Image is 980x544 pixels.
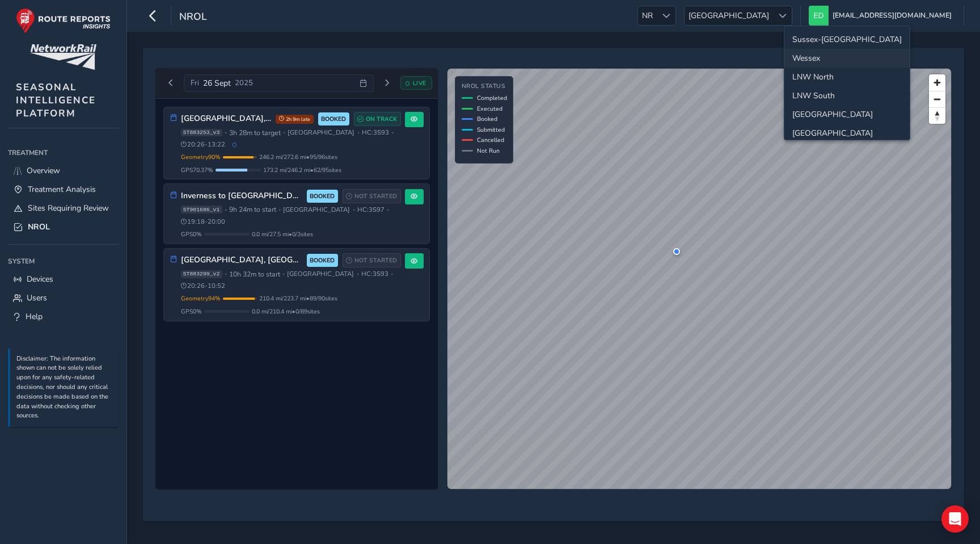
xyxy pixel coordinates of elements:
span: GPS 0 % [181,307,202,316]
h3: [GEOGRAPHIC_DATA], [GEOGRAPHIC_DATA], [GEOGRAPHIC_DATA] 3S93 [181,256,303,265]
span: HC: 3S93 [362,128,389,137]
a: Overview [8,161,119,180]
a: Help [8,307,119,326]
span: • [357,271,359,277]
a: Sites Requiring Review [8,199,119,217]
button: [EMAIL_ADDRESS][DOMAIN_NAME] [809,6,956,26]
img: diamond-layout [809,6,829,26]
span: • [391,271,393,277]
span: [GEOGRAPHIC_DATA] [287,270,354,278]
a: NROL [8,217,119,236]
span: 9h 24m to start [229,205,276,214]
span: • [387,207,389,213]
span: 3h 28m to target [229,128,281,137]
span: NOT STARTED [354,192,397,201]
span: HC: 3S97 [357,206,385,214]
span: 19:18 - 20:00 [181,217,226,226]
span: 10h 32m to start [229,270,280,279]
span: 20:26 - 13:22 [181,140,226,149]
span: SEASONAL INTELLIGENCE PLATFORM [16,81,96,120]
span: • [278,207,281,213]
a: Users [8,288,119,307]
span: BOOKED [310,256,335,265]
span: 26 Sept [203,78,231,89]
span: 246.2 mi / 272.6 mi • 95 / 96 sites [259,153,337,161]
span: LIVE [413,79,426,87]
span: • [353,207,355,213]
div: System [8,253,119,270]
span: [EMAIL_ADDRESS][DOMAIN_NAME] [833,6,952,26]
span: 20:26 - 10:52 [181,282,226,290]
h3: [GEOGRAPHIC_DATA], [GEOGRAPHIC_DATA], [GEOGRAPHIC_DATA] 3S93 [181,114,272,124]
span: HC: 3S93 [361,270,388,278]
span: 0.0 mi / 27.5 mi • 0 / 3 sites [252,230,313,238]
span: [GEOGRAPHIC_DATA] [283,206,350,214]
span: Not Run [477,147,500,155]
h3: Inverness to [GEOGRAPHIC_DATA] [181,191,303,201]
span: NR [638,6,657,25]
span: [GEOGRAPHIC_DATA] [288,128,354,137]
span: Geometry 90 % [181,153,221,161]
span: ST883253_v3 [181,129,222,137]
span: 2h 9m late [276,115,314,124]
button: Reset bearing to north [929,107,945,124]
span: Executed [477,104,502,113]
span: Devices [27,274,53,284]
img: customer logo [30,44,96,70]
span: NROL [28,221,50,232]
span: • [225,271,227,277]
span: Booked [477,115,497,123]
span: Cancelled [477,136,504,144]
span: • [225,207,227,213]
button: Zoom out [929,91,945,107]
div: Treatment [8,144,119,161]
span: • [283,129,285,136]
span: GPS 70.37 % [181,166,213,174]
span: • [391,129,394,136]
span: Treatment Analysis [28,184,96,195]
span: Sites Requiring Review [28,203,109,214]
span: Submitted [477,125,505,134]
a: Treatment Analysis [8,180,119,199]
span: • [282,271,285,277]
button: Next day [378,76,396,90]
span: ST883299_v2 [181,270,222,278]
span: Fri [191,78,199,88]
span: NROL [179,10,207,26]
span: • [357,129,360,136]
h4: NROL Status [462,83,507,90]
a: Devices [8,270,119,288]
span: 173.2 mi / 246.2 mi • 62 / 95 sites [263,166,341,174]
span: Geometry 94 % [181,294,221,303]
li: Wessex [784,49,910,68]
button: Previous day [162,76,180,90]
span: 0.0 mi / 210.4 mi • 0 / 89 sites [252,307,320,316]
span: 2025 [235,78,253,88]
span: • [225,129,227,136]
span: NOT STARTED [354,256,397,265]
li: North and East [784,105,910,124]
span: BOOKED [321,115,346,124]
p: Disclaimer: The information shown can not be solely relied upon for any safety-related decisions,... [16,354,113,421]
li: Sussex-Kent [784,30,910,49]
span: [GEOGRAPHIC_DATA] [685,6,773,25]
span: ST901686_v1 [181,206,222,214]
li: Wales [784,124,910,143]
span: 210.4 mi / 223.7 mi • 89 / 90 sites [259,294,337,303]
span: Users [27,292,47,303]
span: ON TRACK [366,115,397,124]
li: LNW North [784,68,910,86]
span: BOOKED [310,192,335,201]
div: Open Intercom Messenger [941,505,969,533]
button: Zoom in [929,74,945,91]
span: GPS 0 % [181,230,202,238]
span: Overview [27,165,60,176]
img: rr logo [16,8,111,34]
canvas: Map [447,69,951,489]
li: LNW South [784,86,910,105]
span: Completed [477,94,507,102]
span: Help [26,311,43,322]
